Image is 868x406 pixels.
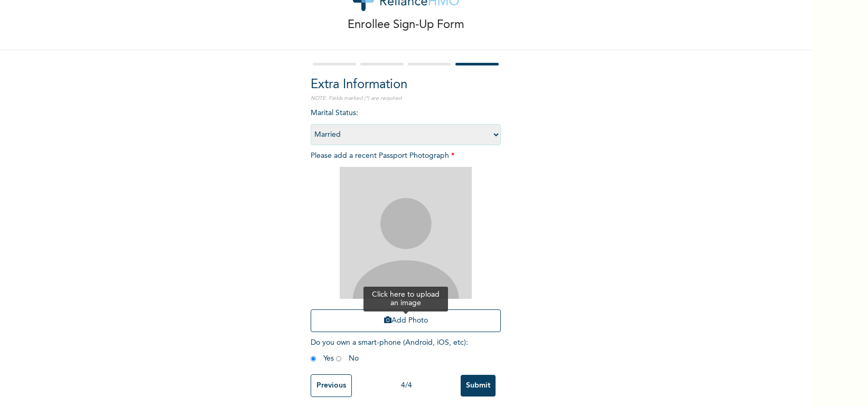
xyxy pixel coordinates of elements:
input: Submit [461,375,496,396]
p: Enrollee Sign-Up Form [348,16,464,34]
div: 4 / 4 [352,380,461,391]
span: Marital Status : [311,109,501,138]
span: Do you own a smart-phone (Android, iOS, etc) : Yes No [311,339,468,362]
h2: Extra Information [311,75,501,95]
input: Previous [311,374,352,397]
p: NOTE: Fields marked (*) are required [311,95,501,102]
button: Add Photo [311,309,501,332]
img: Crop [340,167,472,299]
span: Please add a recent Passport Photograph [311,152,501,337]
